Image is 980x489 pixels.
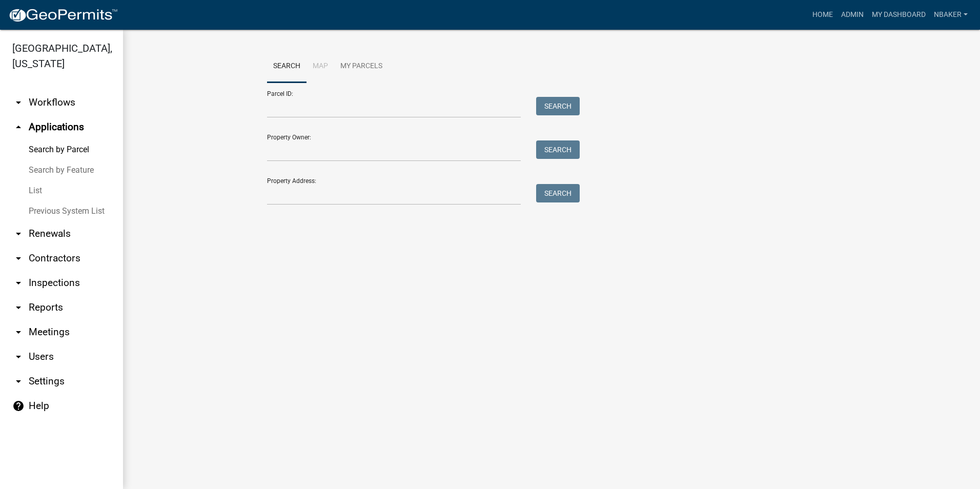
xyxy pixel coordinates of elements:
[536,97,580,115] button: Search
[12,400,25,412] i: help
[536,140,580,159] button: Search
[808,5,837,25] a: Home
[837,5,868,25] a: Admin
[536,184,580,202] button: Search
[12,121,25,133] i: arrow_drop_up
[12,351,25,363] i: arrow_drop_down
[12,252,25,264] i: arrow_drop_down
[334,50,389,83] a: My Parcels
[930,5,972,25] a: nbaker
[12,301,25,314] i: arrow_drop_down
[12,326,25,338] i: arrow_drop_down
[12,375,25,388] i: arrow_drop_down
[12,96,25,109] i: arrow_drop_down
[12,277,25,289] i: arrow_drop_down
[12,228,25,240] i: arrow_drop_down
[267,50,307,83] a: Search
[868,5,930,25] a: My Dashboard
